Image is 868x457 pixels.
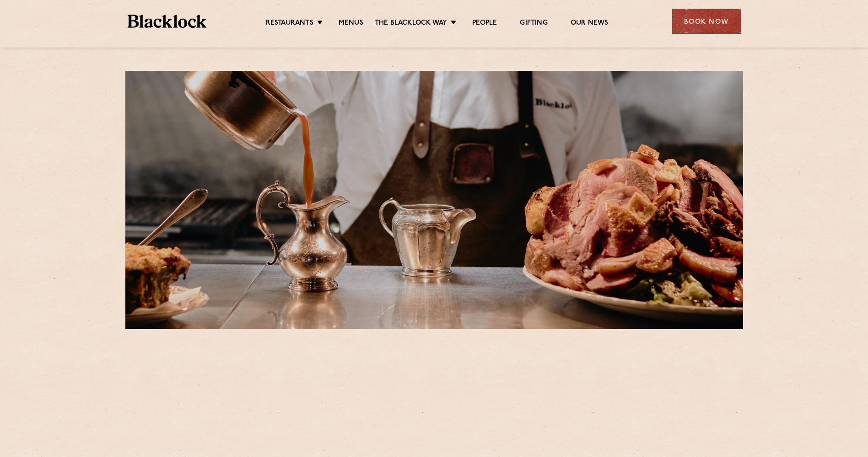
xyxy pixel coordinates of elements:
a: People [472,19,497,29]
a: Our News [571,19,609,29]
div: Book Now [672,9,741,34]
a: Restaurants [266,19,313,29]
a: The Blacklock Way [375,19,447,29]
a: Menus [339,19,363,29]
img: BL_Textured_Logo-footer-cropped.svg [128,15,207,28]
a: Gifting [520,19,547,29]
